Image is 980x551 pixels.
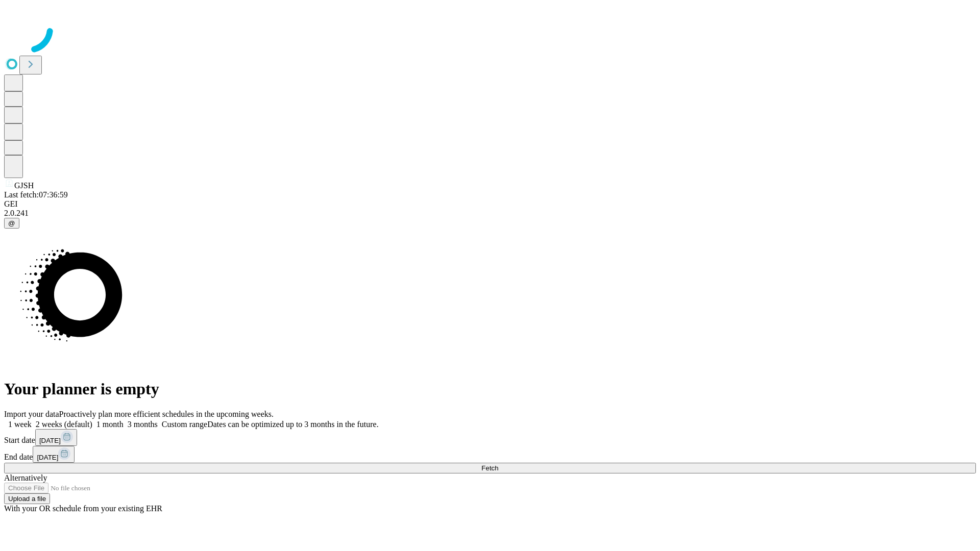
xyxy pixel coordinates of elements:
[207,420,378,429] span: Dates can be optimized up to 3 months in the future.
[4,199,976,209] div: GEI
[4,209,976,218] div: 2.0.241
[37,454,58,461] span: [DATE]
[162,420,207,429] span: Custom range
[4,410,59,418] span: Import your data
[4,190,68,199] span: Last fetch: 07:36:59
[33,446,75,463] button: [DATE]
[481,464,498,472] span: Fetch
[36,420,92,429] span: 2 weeks (default)
[39,437,61,444] span: [DATE]
[4,473,47,482] span: Alternatively
[8,219,15,227] span: @
[4,493,50,504] button: Upload a file
[4,446,976,463] div: End date
[4,380,976,398] h1: Your planner is empty
[96,420,124,429] span: 1 month
[4,504,162,513] span: With your OR schedule from your existing EHR
[4,463,976,473] button: Fetch
[14,181,34,190] span: GJSH
[8,420,32,429] span: 1 week
[59,410,274,418] span: Proactively plan more efficient schedules in the upcoming weeks.
[128,420,158,429] span: 3 months
[4,218,19,229] button: @
[35,429,77,446] button: [DATE]
[4,429,976,446] div: Start date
